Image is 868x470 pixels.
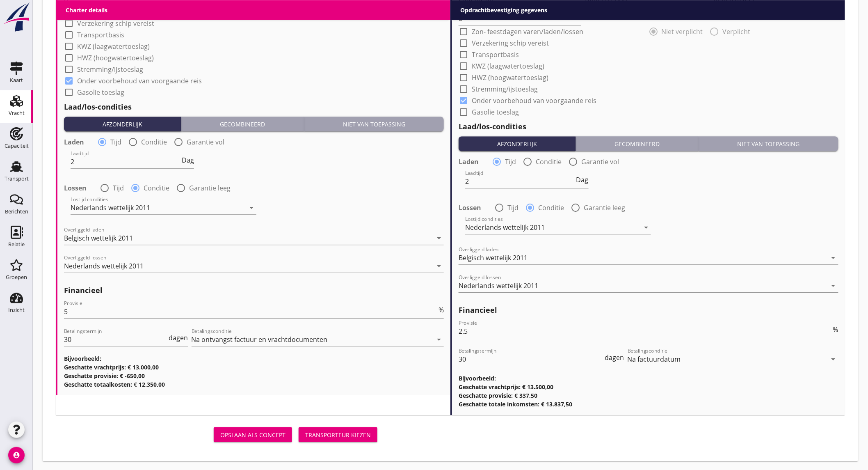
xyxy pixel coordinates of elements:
h3: Geschatte totale inkomsten: € 13.837,50 [459,400,838,408]
button: Gecombineerd [181,117,304,131]
div: Groepen [6,275,27,280]
div: dagen [167,335,188,341]
label: KWZ (laagwatertoeslag) [472,62,544,70]
input: Reinigingscode ruim [459,12,570,25]
strong: Laden [459,158,479,166]
label: Conditie [538,204,564,212]
h3: Geschatte provisie: € -650,00 [64,371,444,380]
button: Gecombineerd [576,136,699,151]
h2: Laad/los-condities [459,121,838,132]
div: Gecombineerd [185,120,300,128]
label: Tijd [110,138,121,146]
h3: Geschatte totaalkosten: € 12.350,00 [64,380,444,389]
div: dagen [603,354,624,361]
label: Garantie leeg [584,204,625,212]
div: Inzicht [8,307,25,313]
label: Garantie leeg [189,184,231,192]
label: Stremming/ijstoeslag [77,65,143,73]
div: Gecombineerd [579,140,695,148]
label: Onder voorbehoud van voorgaande reis [472,96,596,105]
div: % [831,326,838,333]
div: Capaciteit [5,143,29,149]
label: Gasolie toeslag [472,108,519,116]
div: Belgisch wettelijk 2011 [64,234,133,242]
i: arrow_drop_down [434,335,444,344]
i: arrow_drop_down [434,261,444,271]
label: Zon- feestdagen varen/laden/lossen [77,8,189,16]
button: Niet van toepassing [304,117,444,131]
div: Berichten [5,209,28,214]
div: Vracht [9,110,25,116]
label: Transportbasis [77,31,124,39]
button: Niet van toepassing [699,136,838,151]
div: Relatie [8,242,25,247]
label: Conditie [536,158,562,166]
i: arrow_drop_down [641,222,651,232]
input: Laadtijd [465,175,575,188]
label: Verzekering schip vereist [472,39,549,47]
i: arrow_drop_down [247,203,256,213]
input: Laadtijd [71,155,180,168]
i: arrow_drop_down [434,233,444,243]
div: Opslaan als concept [220,431,286,439]
label: Verzekering schip vereist [77,19,154,28]
h3: Geschatte provisie: € 337,50 [459,391,838,400]
h3: Bijvoorbeeld: [64,354,444,363]
h2: Laad/los-condities [64,101,444,112]
i: arrow_drop_down [829,281,838,291]
strong: Laden [64,138,84,146]
div: Na ontvangst factuur en vrachtdocumenten [192,336,328,343]
h2: Financieel [64,285,444,296]
label: Transportbasis [472,50,519,59]
label: HWZ (hoogwatertoeslag) [472,73,548,82]
input: Provisie [64,305,437,318]
i: arrow_drop_down [829,253,838,263]
div: Transporteur kiezen [305,431,371,439]
div: Nederlands wettelijk 2011 [459,282,538,289]
label: Conditie [141,138,167,146]
button: Opslaan als concept [214,427,292,442]
label: Onder voorbehoud van voorgaande reis [77,77,202,85]
button: Afzonderlijk [64,117,181,131]
strong: Lossen [459,204,481,212]
label: Stremming/ijstoeslag [472,85,538,93]
label: Tijd [507,204,519,212]
button: Afzonderlijk [459,136,576,151]
button: Transporteur kiezen [299,427,377,442]
h2: Financieel [459,305,838,316]
i: account_circle [8,447,25,463]
div: Nederlands wettelijk 2011 [64,262,144,270]
div: Na factuurdatum [628,355,681,363]
span: Dag [182,157,194,163]
strong: Lossen [64,184,87,192]
div: % [437,307,444,313]
div: Nederlands wettelijk 2011 [71,204,150,211]
div: Belgisch wettelijk 2011 [459,254,528,261]
label: Gasolie toeslag [77,88,124,96]
div: Niet van toepassing [308,120,441,128]
div: Kaart [10,78,23,83]
div: Nederlands wettelijk 2011 [465,224,545,231]
input: Betalingstermijn [459,353,603,366]
i: arrow_drop_down [829,354,838,364]
h3: Bijvoorbeeld: [459,374,838,383]
label: Tijd [113,184,124,192]
span: Dag [576,177,589,183]
input: Provisie [459,325,831,338]
img: logo-small.a267ee39.svg [2,2,31,32]
div: Niet van toepassing [702,140,835,148]
label: HWZ (hoogwatertoeslag) [77,54,154,62]
h3: Geschatte vrachtprijs: € 13.000,00 [64,363,444,371]
h3: Geschatte vrachtprijs: € 13.500,00 [459,383,838,391]
label: Tijd [505,158,516,166]
div: Afzonderlijk [67,120,178,128]
label: Conditie [144,184,169,192]
label: Garantie vol [581,158,619,166]
div: Transport [5,176,29,181]
label: KWZ (laagwatertoeslag) [77,42,150,50]
label: Zon- feestdagen varen/laden/lossen [472,28,583,36]
input: Betalingstermijn [64,333,167,346]
div: Afzonderlijk [462,140,572,148]
i: arrow_drop_down [571,14,581,23]
label: Garantie vol [187,138,224,146]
